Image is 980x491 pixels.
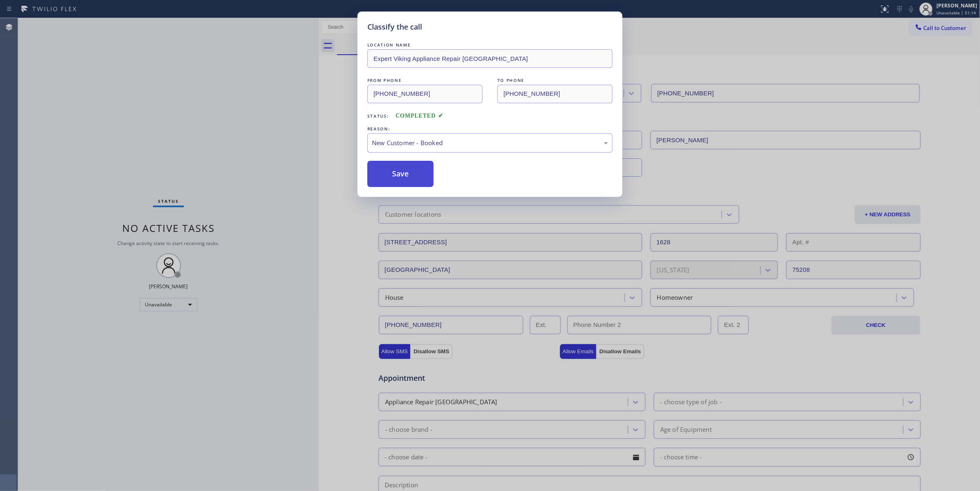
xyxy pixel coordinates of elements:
div: New Customer - Booked [372,138,608,148]
span: Status: [367,113,389,119]
span: COMPLETED [396,113,444,119]
input: To phone [497,85,613,103]
h5: Classify the call [367,21,422,32]
div: LOCATION NAME [367,41,613,49]
input: From phone [367,85,483,103]
button: Save [367,161,434,187]
div: REASON: [367,125,613,133]
div: TO PHONE [497,76,613,85]
div: FROM PHONE [367,76,483,85]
